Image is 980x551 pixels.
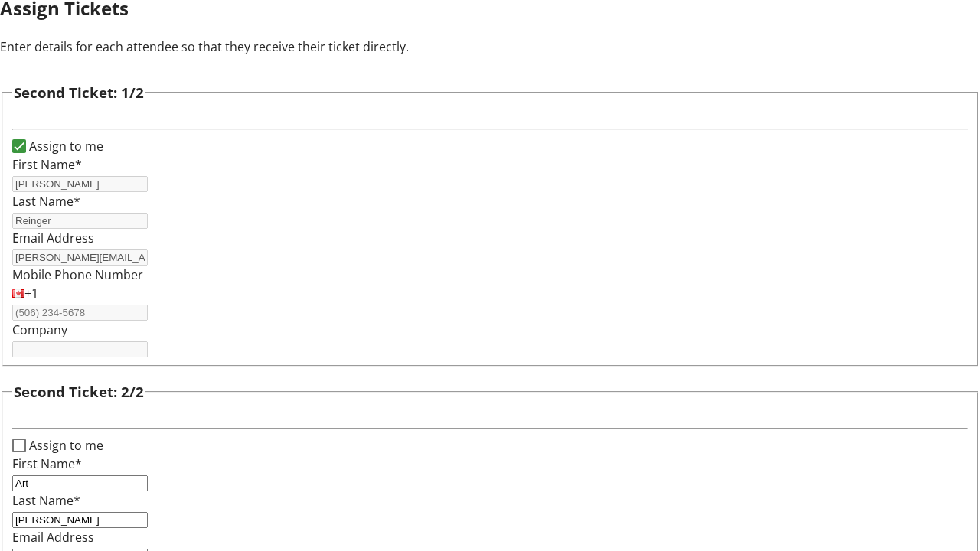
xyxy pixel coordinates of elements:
[12,529,94,546] label: Email Address
[26,436,103,455] label: Assign to me
[14,381,144,403] h3: Second Ticket: 2/2
[12,266,143,283] label: Mobile Phone Number
[12,193,80,210] label: Last Name*
[12,492,80,509] label: Last Name*
[12,156,82,173] label: First Name*
[12,230,94,246] label: Email Address
[12,455,82,472] label: First Name*
[12,321,67,338] label: Company
[14,82,144,103] h3: Second Ticket: 1/2
[12,305,148,321] input: (506) 234-5678
[26,137,103,155] label: Assign to me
